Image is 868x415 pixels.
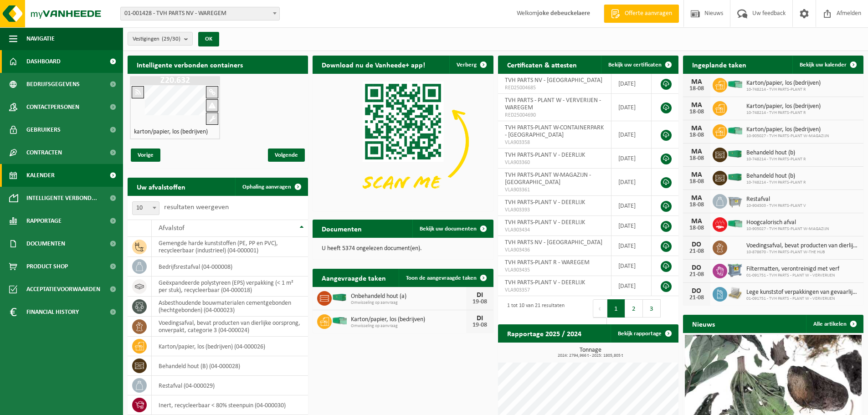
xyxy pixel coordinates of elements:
[132,201,159,215] span: 10
[688,287,706,295] div: DO
[746,110,821,116] span: 10-748214 - TVH PARTS-PLANT R
[505,219,585,226] span: TVH PARTS-PLANT V - DEERLIJK
[688,195,706,202] div: MA
[608,62,662,68] span: Bekijk uw certificaten
[746,296,859,302] span: 01-091751 - TVH PARTS - PLANT W - VERVERIJEN
[746,242,859,250] span: Voedingsafval, bevat producten van dierlijke oorsprong, onverpakt, categorie 3
[505,239,602,246] span: TVH PARTS NV - [GEOGRAPHIC_DATA]
[26,50,61,73] span: Dashboard
[683,315,724,333] h2: Nieuws
[688,125,706,132] div: MA
[746,226,829,232] span: 10-905027 - TVH PARTS-PLANT W-MAGAZIJN
[792,56,863,74] a: Bekijk uw kalender
[351,323,466,329] span: Omwisseling op aanvraag
[351,293,466,300] span: Onbehandeld hout (a)
[625,299,643,318] button: 2
[406,275,477,281] span: Toon de aangevraagde taken
[688,202,706,208] div: 18-08
[26,27,55,50] span: Navigatie
[604,5,679,23] a: Offerte aanvragen
[688,179,706,185] div: 18-08
[26,164,55,187] span: Kalender
[688,295,706,301] div: 21-08
[688,248,706,255] div: 21-08
[471,322,489,328] div: 19-08
[351,316,466,323] span: Karton/papier, los (bedrijven)
[128,178,195,195] h2: Uw afvalstoffen
[746,289,859,296] span: Lege kunststof verpakkingen van gevaarlijke stoffen
[727,262,743,278] img: PB-AP-0800-MET-02-01
[152,376,308,395] td: restafval (04-000029)
[611,324,678,343] a: Bekijk rapportage
[746,273,839,278] span: 01-091751 - TVH PARTS - PLANT W - VERVERIJEN
[593,299,607,318] button: Previous
[727,286,743,301] img: LP-PA-00000-WDN-11
[449,56,493,74] button: Verberg
[746,180,806,185] span: 10-748214 - TVH PARTS-PLANT R
[688,225,706,231] div: 18-08
[611,256,651,276] td: [DATE]
[601,56,678,74] a: Bekijk uw certificaten
[332,293,347,302] img: HK-XC-40-GN-00
[164,204,229,211] label: resultaten weergeven
[505,159,605,166] span: VLA903360
[746,173,806,180] span: Behandeld hout (b)
[152,337,308,356] td: karton/papier, los (bedrijven) (04-000026)
[26,278,100,301] span: Acceptatievoorwaarden
[26,118,61,141] span: Gebruikers
[683,56,755,73] h2: Ingeplande taken
[727,127,743,135] img: HK-XP-30-GN-00
[688,218,706,225] div: MA
[26,187,97,210] span: Intelligente verbond...
[611,121,651,149] td: [DATE]
[505,77,602,84] span: TVH PARTS NV - [GEOGRAPHIC_DATA]
[26,73,80,96] span: Bedrijfsgegevens
[128,56,308,73] h2: Intelligente verbonden containers
[505,287,605,294] span: VLA903357
[611,196,651,216] td: [DATE]
[121,7,279,20] span: 01-001428 - TVH PARTS NV - WAREGEM
[643,299,661,318] button: 3
[746,103,821,110] span: Karton/papier, los (bedrijven)
[505,112,605,119] span: RED25004690
[800,62,847,68] span: Bekijk uw kalender
[313,56,434,73] h2: Download nu de Vanheede+ app!
[152,277,308,297] td: geëxpandeerde polystyreen (EPS) verpakking (< 1 m² per stuk), recycleerbaar (04-000018)
[622,9,674,18] span: Offerte aanvragen
[152,257,308,277] td: bedrijfsrestafval (04-000008)
[607,299,625,318] button: 1
[746,219,829,226] span: Hoogcalorisch afval
[457,62,477,68] span: Verberg
[688,272,706,278] div: 21-08
[611,94,651,121] td: [DATE]
[471,292,489,299] div: DI
[727,80,743,88] img: HK-XP-30-GN-00
[727,220,743,228] img: HK-XP-30-GN-00
[688,148,706,155] div: MA
[313,269,395,287] h2: Aangevraagde taken
[688,155,706,162] div: 18-08
[611,74,651,94] td: [DATE]
[152,356,308,376] td: behandeld hout (B) (04-000028)
[351,300,466,306] span: Omwisseling op aanvraag
[727,193,743,208] img: WB-2500-GAL-GY-01
[593,318,607,336] button: Next
[746,203,806,209] span: 10-904503 - TVH PARTS-PLANT V
[505,266,605,274] span: VLA903435
[268,149,305,162] span: Volgende
[746,133,829,139] span: 10-905027 - TVH PARTS-PLANT W-MAGAZIJN
[688,241,706,248] div: DO
[505,124,604,138] span: TVH PARTS-PLANT W-CONTAINERPARK - [GEOGRAPHIC_DATA]
[152,395,308,415] td: inert, recycleerbaar < 80% steenpuin (04-000030)
[152,317,308,337] td: voedingsafval, bevat producten van dierlijke oorsprong, onverpakt, categorie 3 (04-000024)
[505,206,605,214] span: VLA903393
[505,226,605,234] span: VLA903434
[688,171,706,179] div: MA
[688,102,706,109] div: MA
[313,220,371,237] h2: Documenten
[399,269,493,287] a: Toon de aangevraagde taken
[746,126,829,133] span: Karton/papier, los (bedrijven)
[505,139,605,146] span: VLA903358
[688,86,706,92] div: 18-08
[26,210,62,232] span: Rapportage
